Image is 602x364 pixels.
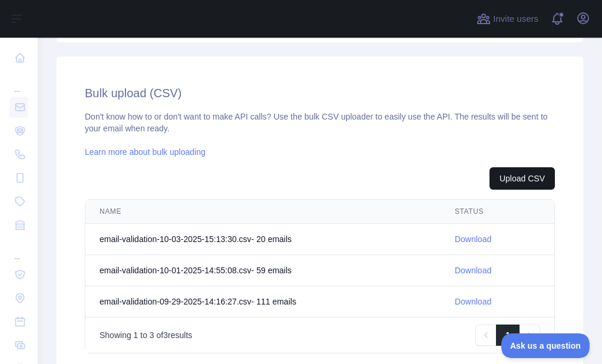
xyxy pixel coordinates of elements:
[85,147,206,157] a: Learn more about bulk uploading
[85,286,441,317] td: email-validation-09-29-2025-14:16:27.csv - 111 email s
[489,167,555,190] button: Upload CSV
[496,325,520,346] a: 1
[85,255,441,286] td: email-validation-10-01-2025-14:55:08.csv - 59 email s
[455,266,491,275] a: Download
[475,325,540,346] nav: Pagination
[474,9,541,28] button: Invite users
[441,200,554,224] th: STATUS
[163,330,168,340] span: 3
[85,85,555,101] h2: Bulk upload (CSV)
[134,330,138,340] span: 1
[100,329,192,341] p: Showing to of results
[85,200,441,224] th: NAME
[150,330,154,340] span: 3
[9,71,28,94] div: ...
[501,333,590,358] iframe: Toggle Customer Support
[455,297,491,306] a: Download
[493,12,538,26] span: Invite users
[455,234,491,244] a: Download
[9,238,28,262] div: ...
[85,224,441,255] td: email-validation-10-03-2025-15:13:30.csv - 20 email s
[85,111,555,353] div: Don't know how to or don't want to make API calls? Use the bulk CSV uploader to easily use the AP...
